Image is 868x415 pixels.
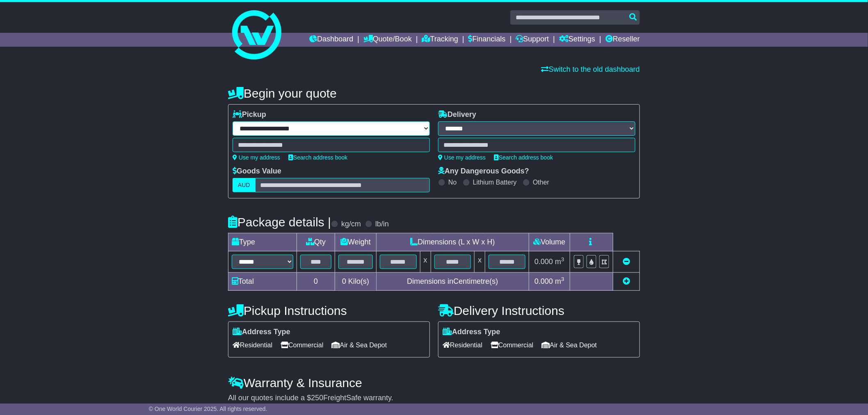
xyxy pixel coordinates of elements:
label: Delivery [438,110,476,119]
span: Residential [443,339,482,351]
label: Lithium Battery [473,178,517,186]
a: Quote/Book [363,33,412,47]
td: Weight [335,233,377,251]
label: Address Type [443,328,500,337]
a: Search address book [494,154,553,161]
span: 0.000 [535,277,553,285]
a: Financials [468,33,506,47]
td: Dimensions in Centimetre(s) [376,273,529,291]
a: Remove this item [623,258,630,266]
td: Volume [529,233,570,251]
h4: Pickup Instructions [228,304,430,317]
label: Any Dangerous Goods? [438,167,529,176]
td: Type [228,233,297,251]
a: Use my address [233,154,280,161]
label: AUD [233,178,256,192]
h4: Delivery Instructions [438,304,640,317]
span: 250 [311,394,323,402]
a: Dashboard [309,33,353,47]
td: Qty [297,233,335,251]
a: Tracking [422,33,458,47]
td: Total [228,273,297,291]
a: Support [516,33,549,47]
span: 0 [342,277,346,285]
a: Add new item [623,277,630,285]
span: m [555,277,564,285]
h4: Warranty & Insurance [228,376,640,390]
span: 0.000 [535,258,553,266]
span: m [555,258,564,266]
h4: Package details | [228,215,331,229]
td: x [475,251,485,273]
h4: Begin your quote [228,87,640,100]
td: x [420,251,431,273]
a: Use my address [438,154,486,161]
label: Goods Value [233,167,281,176]
td: Dimensions (L x W x H) [376,233,529,251]
a: Switch to the old dashboard [541,65,640,73]
label: Pickup [233,110,266,119]
td: 0 [297,273,335,291]
sup: 3 [561,276,564,282]
div: All our quotes include a $ FreightSafe warranty. [228,394,640,403]
span: Commercial [281,339,323,351]
span: Air & Sea Depot [332,339,387,351]
a: Search address book [288,154,347,161]
span: Commercial [491,339,533,351]
a: Reseller [605,33,640,47]
sup: 3 [561,256,564,262]
span: © One World Courier 2025. All rights reserved. [149,406,267,412]
label: Other [533,178,549,186]
span: Residential [233,339,272,351]
label: lb/in [375,220,389,229]
label: kg/cm [341,220,361,229]
span: Air & Sea Depot [542,339,597,351]
a: Settings [559,33,595,47]
label: Address Type [233,328,290,337]
td: Kilo(s) [335,273,377,291]
label: No [448,178,457,186]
